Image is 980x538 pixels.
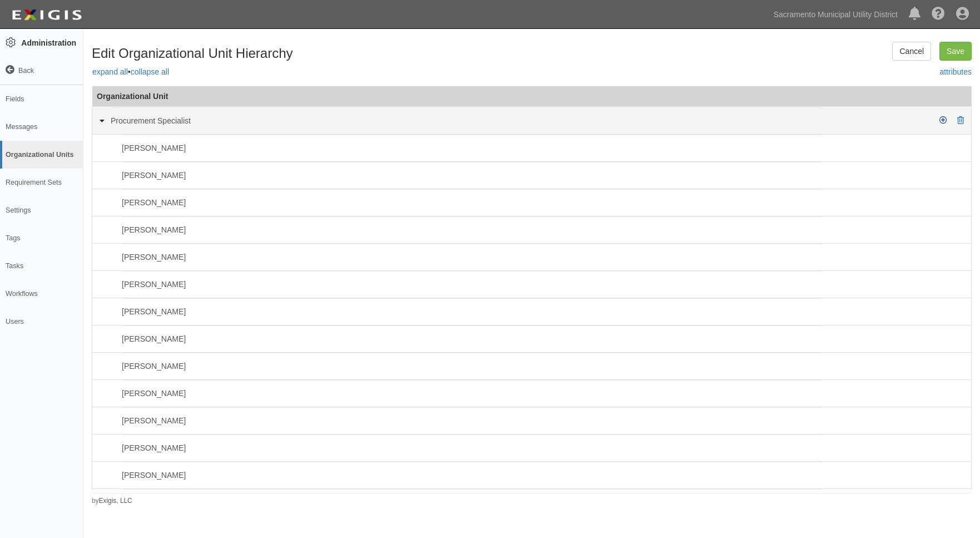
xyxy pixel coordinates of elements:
[21,38,76,47] strong: Administration
[932,8,945,21] i: Help Center - Complianz
[97,92,168,101] span: Organizational Unit
[939,42,972,61] input: Save
[122,271,823,298] input: Unit name
[122,489,823,516] input: Unit name
[122,298,823,325] input: Unit name
[131,67,169,76] a: collapse all
[8,5,85,25] img: logo-5460c22ac91f19d4615b14bd174203de0afe785f0fc80cf4dbbc73dc1793850b.png
[122,244,823,270] input: Unit name
[92,496,132,506] small: by
[122,435,823,461] input: Unit name
[122,162,823,189] input: Unit name
[122,462,823,488] input: Unit name
[768,3,903,26] a: Sacramento Municipal Utility District
[892,42,931,61] a: Cancel
[92,46,293,61] h1: Edit Organizational Unit Hierarchy
[92,67,128,76] a: expand all
[122,380,823,407] input: Unit name
[111,107,823,134] input: Unit name
[92,66,169,77] div: •
[122,189,823,216] input: Unit name
[122,407,823,434] input: Unit name
[99,497,132,505] a: Exigis, LLC
[122,325,823,352] input: Unit name
[122,353,823,379] input: Unit name
[122,216,823,243] input: Unit name
[939,67,972,76] a: attributes
[122,135,823,161] input: Unit name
